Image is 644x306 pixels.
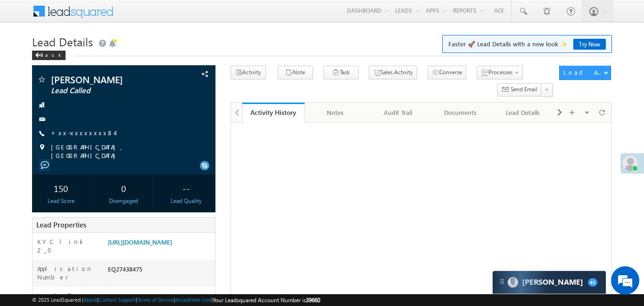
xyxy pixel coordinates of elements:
[213,297,320,304] span: Your Leadsquared Account Number is
[249,108,297,117] div: Activity History
[51,129,115,137] a: +xx-xxxxxxxx84
[492,103,554,122] a: Lead Details
[97,197,150,205] div: Disengaged
[36,220,86,229] span: Lead Properties
[34,197,87,205] div: Lead Score
[573,39,606,50] a: Try Now
[428,66,466,79] button: Converse
[367,103,429,122] a: Audit Trail
[99,297,136,303] a: Contact Support
[448,39,606,49] span: Faster 🚀 Lead Details with a new look ✨
[137,297,174,303] a: Terms of Service
[369,66,417,79] button: Sales Activity
[488,69,512,76] span: Processes
[83,297,97,303] a: About
[160,197,213,205] div: Lead Quality
[34,179,87,197] div: 150
[508,277,518,288] img: Carter
[51,75,164,84] span: [PERSON_NAME]
[37,291,86,300] label: Lead Type
[375,107,421,118] div: Audit Trail
[51,86,164,96] span: Lead Called
[429,103,492,122] a: Documents
[306,297,320,304] span: 39660
[32,296,320,305] span: © 2025 LeadSquared | | | | |
[37,237,99,254] label: KYC link 2_0
[175,297,211,303] a: Acceptable Use
[563,68,603,77] div: Lead Actions
[499,107,545,118] div: Lead Details
[106,291,215,305] div: ORGANIC
[522,278,583,287] span: Carter
[106,264,215,278] div: EQ27438475
[160,179,213,197] div: --
[477,66,523,79] button: Processes
[242,103,305,122] a: Activity History
[492,271,606,294] div: carter-dragCarter[PERSON_NAME]45
[497,83,542,97] button: Send Email
[323,66,359,79] button: Task
[511,85,537,94] span: Send Email
[108,238,172,246] a: [URL][DOMAIN_NAME]
[32,50,70,58] a: Back
[51,143,198,160] span: [GEOGRAPHIC_DATA], [GEOGRAPHIC_DATA]
[32,34,93,49] span: Lead Details
[559,66,611,80] button: Lead Actions
[32,51,66,60] div: Back
[437,107,483,118] div: Documents
[37,264,99,281] label: Application Number
[231,66,266,79] button: Activity
[97,179,150,197] div: 0
[305,103,367,122] a: Notes
[278,66,313,79] button: Note
[312,107,358,118] div: Notes
[498,278,506,285] img: carter-drag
